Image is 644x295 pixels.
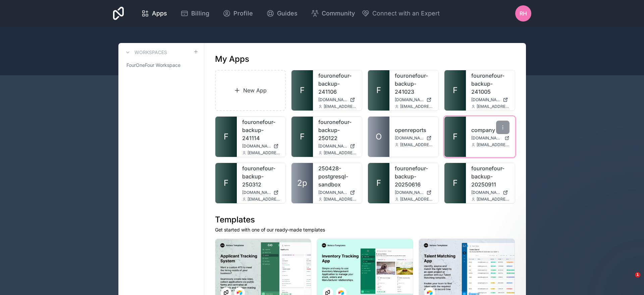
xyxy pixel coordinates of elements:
[376,131,382,142] span: O
[318,118,357,142] a: fouronefour-backup-250122
[635,272,640,278] span: 1
[324,197,357,202] span: [EMAIL_ADDRESS][DOMAIN_NAME]
[242,143,280,149] a: [DOMAIN_NAME]
[453,131,458,142] span: F
[224,131,228,142] span: F
[477,142,509,147] span: [EMAIL_ADDRESS][DOMAIN_NAME]
[191,9,209,18] span: Billing
[471,135,502,141] span: [DOMAIN_NAME]
[395,135,433,141] a: [DOMAIN_NAME]
[368,70,389,111] a: F
[297,178,307,188] span: 2p
[395,135,424,141] span: [DOMAIN_NAME]
[215,117,237,157] a: F
[471,126,509,134] a: company
[248,150,280,156] span: [EMAIL_ADDRESS][DOMAIN_NAME]
[520,9,527,17] span: RH
[135,49,167,56] h3: Workspaces
[324,104,357,109] span: [EMAIL_ADDRESS][DOMAIN_NAME]
[395,97,424,102] span: [DOMAIN_NAME]
[400,104,433,109] span: [EMAIL_ADDRESS][DOMAIN_NAME]
[400,142,433,147] span: [EMAIL_ADDRESS][DOMAIN_NAME]
[471,190,500,195] span: [DOMAIN_NAME]
[362,9,440,18] button: Connect with an Expert
[444,163,466,203] a: F
[510,230,644,277] iframe: Intercom notifications message
[376,178,381,188] span: F
[324,150,357,156] span: [EMAIL_ADDRESS][DOMAIN_NAME]
[175,6,215,21] a: Billing
[318,72,357,96] a: fouronefour-backup-241106
[124,59,199,71] a: FourOneFour Workspace
[242,190,280,195] a: [DOMAIN_NAME]
[444,117,466,157] a: F
[395,164,433,188] a: fouronefour-backup-20250616
[376,85,381,96] span: F
[471,135,509,141] a: [DOMAIN_NAME]
[215,214,515,225] h1: Templates
[368,117,389,157] a: O
[395,190,433,195] a: [DOMAIN_NAME]
[224,178,228,188] span: F
[395,72,433,96] a: fouronefour-backup-241023
[126,62,180,69] span: FourOneFour Workspace
[217,6,258,21] a: Profile
[621,272,637,288] iframe: Intercom live chat
[395,97,433,102] a: [DOMAIN_NAME]
[300,131,305,142] span: F
[248,197,280,202] span: [EMAIL_ADDRESS][DOMAIN_NAME]
[372,9,440,18] span: Connect with an Expert
[306,6,360,21] a: Community
[215,70,286,111] a: New App
[471,72,509,96] a: fouronefour-backup-241005
[453,85,458,96] span: F
[318,97,357,102] a: [DOMAIN_NAME]
[277,9,298,18] span: Guides
[400,197,433,202] span: [EMAIL_ADDRESS][DOMAIN_NAME]
[318,97,347,102] span: [DOMAIN_NAME]
[136,6,172,21] a: Apps
[242,118,280,142] a: fouronefour-backup-241114
[124,48,167,56] a: Workspaces
[318,190,357,195] a: [DOMAIN_NAME]
[242,143,271,149] span: [DOMAIN_NAME]
[322,9,355,18] span: Community
[215,54,249,65] h1: My Apps
[261,6,303,21] a: Guides
[300,85,305,96] span: F
[318,190,347,195] span: [DOMAIN_NAME]
[477,104,509,109] span: [EMAIL_ADDRESS][DOMAIN_NAME]
[242,164,280,188] a: fouronefour-backup-250312
[395,126,433,134] a: openreports
[453,178,458,188] span: F
[152,9,167,18] span: Apps
[471,164,509,188] a: fouronefour-backup-20250911
[291,117,313,157] a: F
[215,226,515,233] p: Get started with one of our ready-made templates
[471,97,500,102] span: [DOMAIN_NAME]
[471,97,509,102] a: [DOMAIN_NAME]
[395,190,424,195] span: [DOMAIN_NAME]
[233,9,253,18] span: Profile
[291,163,313,203] a: 2p
[215,163,237,203] a: F
[444,70,466,111] a: F
[242,190,271,195] span: [DOMAIN_NAME]
[318,143,347,149] span: [DOMAIN_NAME]
[477,197,509,202] span: [EMAIL_ADDRESS][DOMAIN_NAME]
[368,163,389,203] a: F
[318,164,357,188] a: 250428-postgresql-sandbox
[291,70,313,111] a: F
[471,190,509,195] a: [DOMAIN_NAME]
[318,143,357,149] a: [DOMAIN_NAME]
